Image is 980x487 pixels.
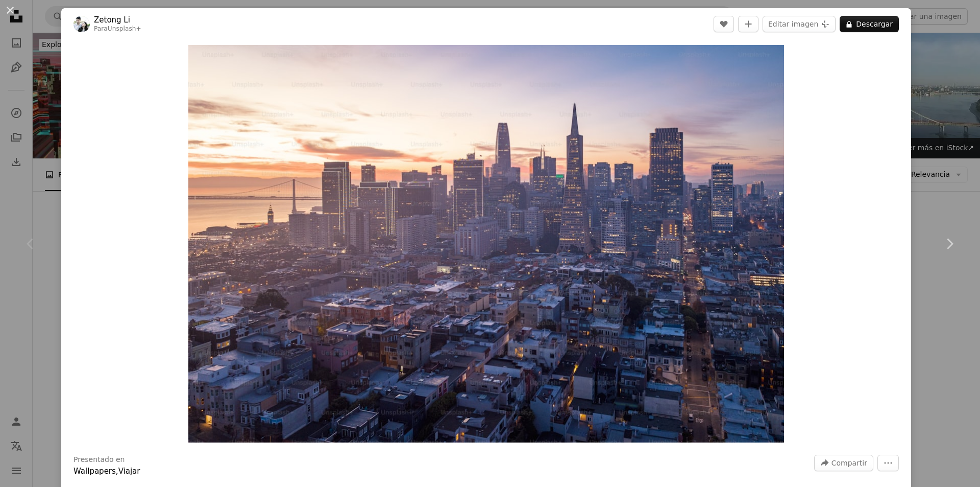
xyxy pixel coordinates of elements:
button: Descargar [840,16,899,32]
button: Más acciones [877,455,899,471]
a: Wallpapers [73,467,116,476]
div: Para [94,25,141,33]
a: Zetong Li [94,15,141,25]
img: Una vista del horizonte de una ciudad al atardecer [188,45,784,443]
img: Ve al perfil de Zetong Li [73,16,90,32]
h3: Presentado en [73,455,125,465]
button: Me gusta [714,16,734,32]
span: Compartir [831,455,867,471]
a: Siguiente [919,195,980,293]
button: Ampliar en esta imagen [188,45,784,443]
a: Unsplash+ [108,25,141,32]
button: Añade a la colección [738,16,758,32]
a: Viajar [118,467,140,476]
span: , [116,467,118,476]
button: Editar imagen [763,16,836,32]
button: Compartir esta imagen [814,455,873,471]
